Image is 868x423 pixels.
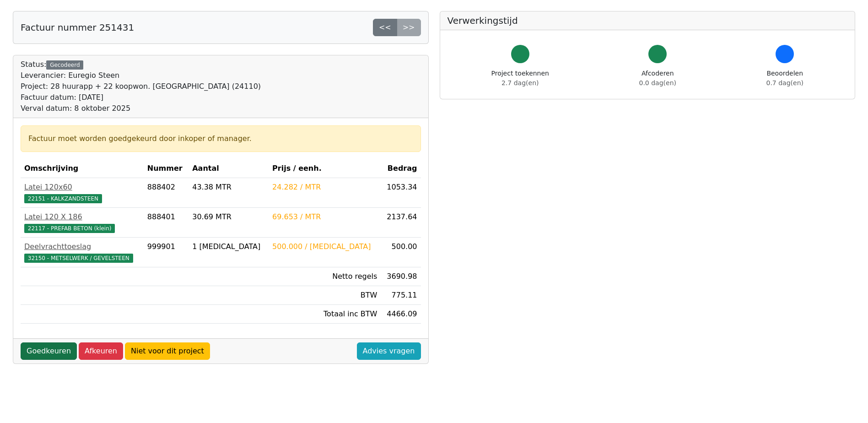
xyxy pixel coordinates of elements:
div: 43.38 MTR [192,182,265,193]
div: Latei 120x60 [24,182,140,193]
div: Afcoderen [639,69,676,88]
div: Project: 28 huurapp + 22 koopwon. [GEOGRAPHIC_DATA] (24110) [21,81,261,92]
div: Project toekennen [491,69,549,88]
div: 24.282 / MTR [272,182,377,193]
td: 888401 [144,208,189,238]
div: 30.69 MTR [192,211,265,222]
span: 0.0 dag(en) [639,79,676,87]
div: Status: [21,59,261,114]
span: 0.7 dag(en) [766,79,803,87]
td: Totaal inc BTW [269,305,381,324]
div: Factuur moet worden goedgekeurd door inkoper of manager. [28,133,413,144]
h5: Verwerkingstijd [447,15,848,26]
td: 999901 [144,238,189,267]
td: 3690.98 [381,267,421,286]
th: Omschrijving [21,159,144,178]
td: 775.11 [381,286,421,305]
a: Goedkeuren [21,342,77,360]
td: 2137.64 [381,208,421,238]
div: Deelvrachttoeslag [24,241,140,252]
div: 69.653 / MTR [272,211,377,222]
h5: Factuur nummer 251431 [21,22,134,33]
a: << [373,19,397,36]
th: Prijs / eenh. [269,159,381,178]
td: 4466.09 [381,305,421,324]
div: Leverancier: Euregio Steen [21,70,261,81]
span: 22151 - KALKZANDSTEEN [24,194,102,203]
div: 1 [MEDICAL_DATA] [192,241,265,252]
a: Latei 120 X 18622117 - PREFAB BETON (klein) [24,211,140,233]
td: BTW [269,286,381,305]
div: 500.000 / [MEDICAL_DATA] [272,241,377,252]
a: Afkeuren [79,342,123,360]
a: Advies vragen [357,342,421,360]
th: Nummer [144,159,189,178]
div: Verval datum: 8 oktober 2025 [21,103,261,114]
div: Gecodeerd [46,60,83,70]
td: Netto regels [269,267,381,286]
div: Latei 120 X 186 [24,211,140,222]
div: Factuur datum: [DATE] [21,92,261,103]
span: 32150 - METSELWERK / GEVELSTEEN [24,254,133,263]
td: 500.00 [381,238,421,267]
td: 888402 [144,178,189,208]
a: Latei 120x6022151 - KALKZANDSTEEN [24,182,140,204]
a: Deelvrachttoeslag32150 - METSELWERK / GEVELSTEEN [24,241,140,263]
td: 1053.34 [381,178,421,208]
div: Beoordelen [766,69,803,88]
span: 2.7 dag(en) [501,79,539,87]
th: Bedrag [381,159,421,178]
span: 22117 - PREFAB BETON (klein) [24,224,115,233]
a: Niet voor dit project [125,342,210,360]
th: Aantal [189,159,269,178]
